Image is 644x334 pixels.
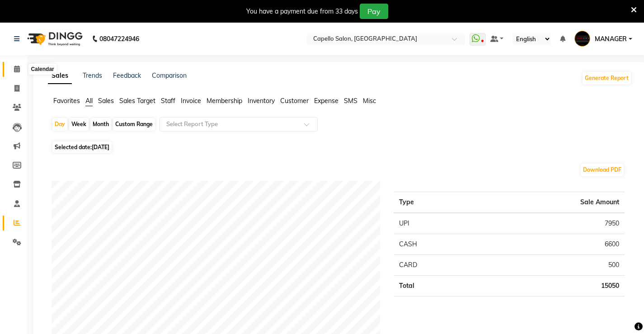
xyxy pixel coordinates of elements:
[52,141,112,153] span: Selected date:
[280,97,309,105] span: Customer
[98,97,114,105] span: Sales
[92,144,109,151] span: [DATE]
[344,97,357,105] span: SMS
[394,234,479,255] td: CASH
[113,71,141,80] a: Feedback
[23,26,85,52] img: logo
[28,64,56,75] div: Calendar
[583,72,631,85] button: Generate Report
[248,97,275,105] span: Inventory
[99,26,139,52] b: 08047224946
[595,34,627,44] span: MANAGER
[90,118,111,131] div: Month
[52,118,67,131] div: Day
[574,31,590,47] img: MANAGER
[394,255,479,276] td: CARD
[181,97,201,105] span: Invoice
[83,71,102,80] a: Trends
[314,97,338,105] span: Expense
[479,192,625,213] th: Sale Amount
[479,276,625,296] td: 15050
[119,97,155,105] span: Sales Target
[85,97,93,105] span: All
[479,213,625,234] td: 7950
[363,97,376,105] span: Misc
[360,4,388,19] button: Pay
[53,97,80,105] span: Favorites
[394,276,479,296] td: Total
[394,213,479,234] td: UPI
[113,118,155,131] div: Custom Range
[152,71,187,80] a: Comparison
[207,97,242,105] span: Membership
[69,118,89,131] div: Week
[394,192,479,213] th: Type
[246,7,358,16] div: You have a payment due from 33 days
[581,164,624,176] button: Download PDF
[479,255,625,276] td: 500
[479,234,625,255] td: 6600
[161,97,175,105] span: Staff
